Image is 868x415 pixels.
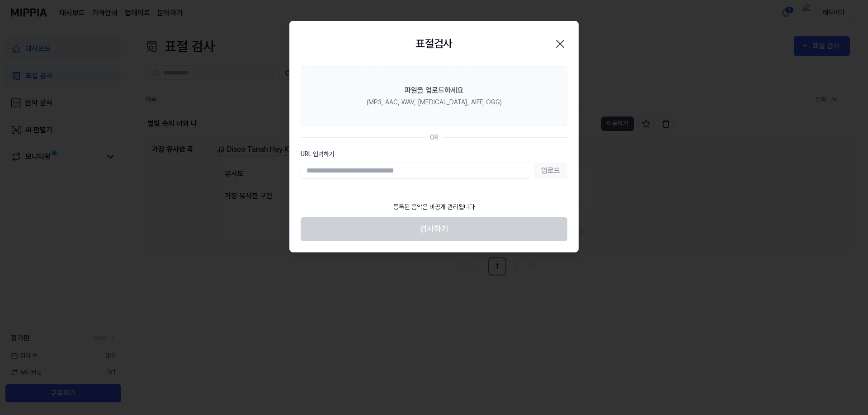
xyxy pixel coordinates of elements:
[388,197,480,217] div: 등록된 음악은 비공개 관리됩니다
[301,149,567,159] label: URL 입력하기
[405,85,463,96] div: 파일을 업로드하세요
[367,98,502,107] div: (MP3, AAC, WAV, [MEDICAL_DATA], AIFF, OGG)
[430,133,438,142] div: OR
[415,36,453,52] h2: 표절검사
